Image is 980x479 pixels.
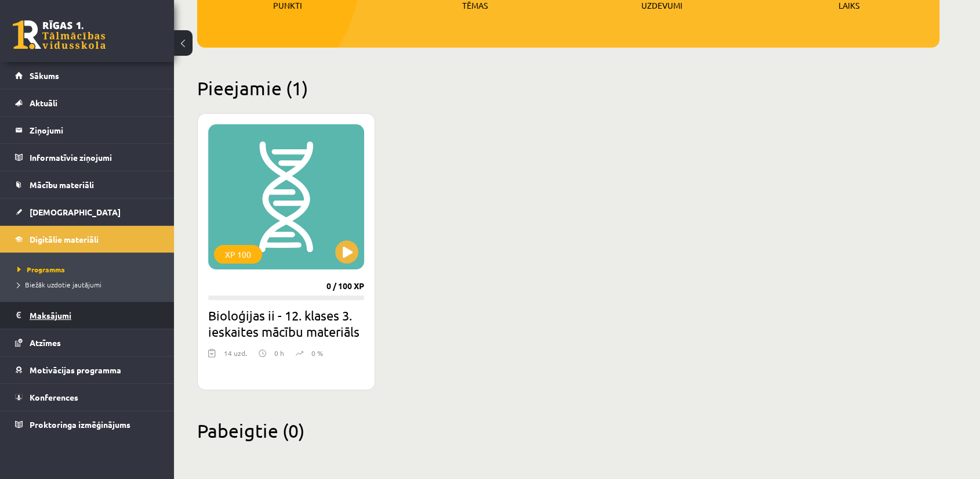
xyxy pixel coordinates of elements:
[197,77,939,99] h2: Pieejamie (1)
[30,207,121,217] span: [DEMOGRAPHIC_DATA]
[30,144,159,171] legend: Informatīvie ziņojumi
[30,419,130,430] span: Proktoringa izmēģinājums
[30,392,78,402] span: Konferences
[224,348,247,365] div: 14 uzd.
[15,62,159,89] a: Sākums
[15,199,159,225] a: [DEMOGRAPHIC_DATA]
[15,329,159,356] a: Atzīmes
[30,98,57,108] span: Aktuāli
[30,302,159,329] legend: Maksājumi
[15,411,159,438] a: Proktoringa izmēģinājums
[15,171,159,198] a: Mācību materiāli
[30,365,121,375] span: Motivācijas programma
[30,234,99,244] span: Digitālie materiāli
[15,356,159,383] a: Motivācijas programma
[15,144,159,171] a: Informatīvie ziņojumi
[13,20,106,49] a: Rīgas 1. Tālmācības vidusskola
[197,419,939,442] h2: Pabeigtie (0)
[274,348,284,358] p: 0 h
[17,264,162,275] a: Programma
[17,265,65,274] span: Programma
[311,348,323,358] p: 0 %
[214,245,262,264] div: XP 100
[208,307,364,340] h2: Bioloģijas ii - 12. klases 3. ieskaites mācību materiāls
[15,302,159,329] a: Maksājumi
[15,384,159,410] a: Konferences
[30,70,59,81] span: Sākums
[17,280,101,289] span: Biežāk uzdotie jautājumi
[15,226,159,253] a: Digitālie materiāli
[15,117,159,143] a: Ziņojumi
[15,89,159,116] a: Aktuāli
[30,179,94,190] span: Mācību materiāli
[17,279,162,290] a: Biežāk uzdotie jautājumi
[30,337,61,348] span: Atzīmes
[30,117,159,143] legend: Ziņojumi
